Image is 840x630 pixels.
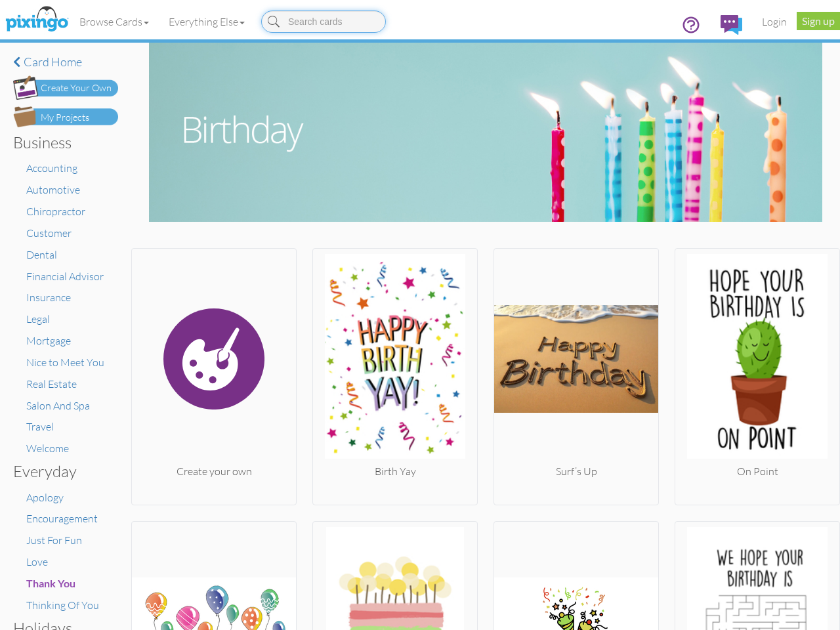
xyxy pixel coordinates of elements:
img: pixingo logo [2,3,72,36]
div: Surf’s Up [494,464,658,479]
a: Mortgage [26,334,71,347]
a: Love [26,555,48,568]
a: Browse Cards [70,5,159,38]
img: birthday.jpg [149,43,822,222]
div: Create your own [132,464,296,479]
iframe: Chat [839,629,840,630]
a: Welcome [26,442,69,455]
a: Accounting [26,161,77,175]
div: Create Your Own [41,81,112,95]
a: Thank You [26,577,75,590]
img: my-projects-button.png [13,106,118,127]
a: Financial Advisor [26,270,104,283]
div: On Point [675,464,839,479]
a: Login [752,5,797,38]
a: Dental [26,248,57,261]
a: Card home [13,56,118,69]
a: Thinking Of You [26,598,99,612]
a: Customer [26,226,72,240]
input: Search cards [261,10,386,33]
div: Birth Yay [313,464,477,479]
a: Just For Fun [26,534,82,547]
a: Sign up [797,12,840,30]
a: Nice to Meet You [26,356,104,369]
h3: Everyday [13,463,108,480]
a: Apology [26,491,64,504]
img: 20250124-203932-47b3b49a8da9-250.png [494,254,658,464]
a: Automotive [26,183,80,196]
a: Salon And Spa [26,399,90,412]
a: Legal [26,312,50,325]
img: create.svg [132,254,296,464]
img: 20250828-184730-f95567fc9a5c-250.jpg [675,254,839,464]
span: Thank You [26,577,75,589]
a: Insurance [26,291,71,304]
a: Real Estate [26,377,77,390]
a: Everything Else [159,5,255,38]
a: Travel [26,420,54,433]
a: Encouragement [26,512,98,525]
a: Chiropractor [26,205,85,218]
div: My Projects [41,111,89,125]
img: comments.svg [721,15,742,35]
img: create-own-button.png [13,75,118,100]
h3: Business [13,134,108,151]
img: 20250828-163716-8d2042864239-250.jpg [313,254,477,464]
